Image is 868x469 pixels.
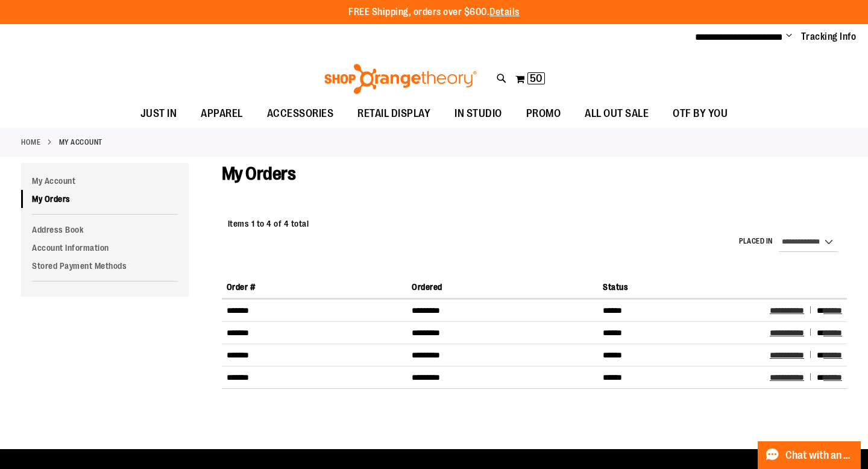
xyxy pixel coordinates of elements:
[786,31,792,43] button: Account menu
[267,100,334,127] span: ACCESSORIES
[598,276,765,298] th: Status
[454,100,502,127] span: IN STUDIO
[348,5,520,19] p: FREE Shipping, orders over $600.
[21,137,40,148] a: Home
[785,450,854,461] span: Chat with an Expert
[201,100,243,127] span: APPAREL
[526,100,561,127] span: PROMO
[228,219,309,228] span: Items 1 to 4 of 4 total
[673,100,728,127] span: OTF BY YOU
[21,257,189,275] a: Stored Payment Methods
[530,72,542,84] span: 50
[357,100,430,127] span: RETAIL DISPLAY
[222,276,407,298] th: Order #
[21,239,189,257] a: Account Information
[59,137,102,148] strong: My Account
[739,236,773,247] label: Placed in
[801,30,857,43] a: Tracking Info
[322,64,479,94] img: Shop Orangetheory
[21,221,189,239] a: Address Book
[758,441,861,469] button: Chat with an Expert
[21,172,189,190] a: My Account
[407,276,598,298] th: Ordered
[21,190,189,208] a: My Orders
[140,100,177,127] span: JUST IN
[222,163,296,184] span: My Orders
[585,100,649,127] span: ALL OUT SALE
[489,7,520,17] a: Details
